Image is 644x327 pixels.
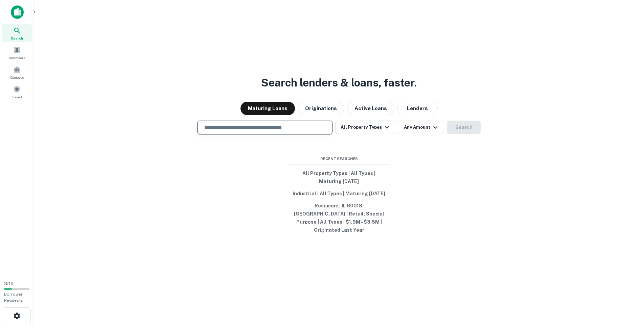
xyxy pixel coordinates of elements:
[347,102,394,115] button: Active Loans
[10,75,24,80] span: Contacts
[288,167,390,187] button: All Property Types | All Types | Maturing [DATE]
[298,102,344,115] button: Originations
[288,200,390,236] button: Rosemont, IL 60018, [GEOGRAPHIC_DATA] | Retail, Special Purpose | All Types | $1.9M - $3.5M | Ori...
[2,44,32,62] a: Borrowers
[288,187,390,200] button: Industrial | All Types | Maturing [DATE]
[2,24,32,42] a: Search
[2,63,32,81] a: Contacts
[288,156,390,162] span: Recent Searches
[335,121,394,134] button: All Property Types
[11,35,23,41] span: Search
[240,102,295,115] button: Maturing Loans
[4,281,14,286] span: 3 / 10
[2,83,32,101] a: Saved
[397,102,438,115] button: Lenders
[9,55,25,60] span: Borrowers
[4,292,23,303] span: Borrower Requests
[397,121,444,134] button: Any Amount
[12,94,22,100] span: Saved
[261,75,417,91] h3: Search lenders & loans, faster.
[11,5,24,19] img: capitalize-icon.png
